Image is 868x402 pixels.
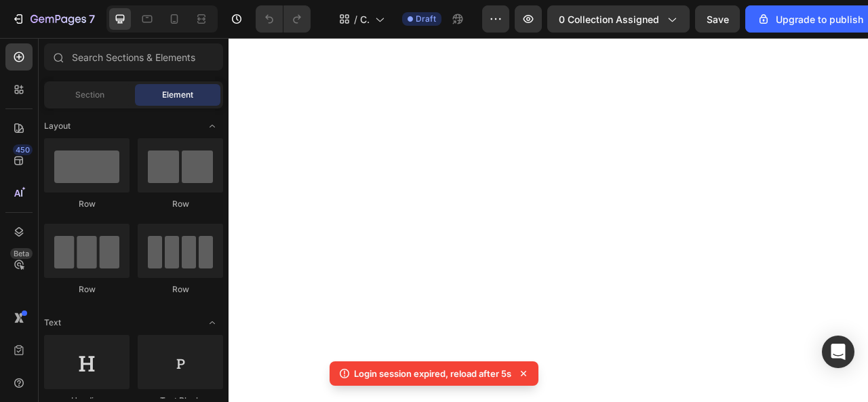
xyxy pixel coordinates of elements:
[5,5,101,33] button: 7
[360,12,370,26] span: Collection Page - [DATE] 01:53:10
[44,283,130,296] div: Row
[44,43,223,71] input: Search Sections & Elements
[89,11,95,27] p: 7
[559,12,659,26] span: 0 collection assigned
[10,248,33,259] div: Beta
[354,367,511,380] p: Login session expired, reload after 5s
[256,5,311,33] div: Undo/Redo
[44,120,71,132] span: Layout
[416,13,436,25] span: Draft
[547,5,690,33] button: 0 collection assigned
[44,198,130,210] div: Row
[707,14,729,25] span: Save
[695,5,740,33] button: Save
[44,317,61,329] span: Text
[138,198,223,210] div: Row
[75,89,104,101] span: Section
[757,12,863,26] div: Upgrade to publish
[201,312,223,334] span: Toggle open
[13,144,33,155] div: 450
[201,115,223,137] span: Toggle open
[162,89,193,101] span: Element
[822,336,854,368] div: Open Intercom Messenger
[354,12,357,26] span: /
[229,38,868,402] iframe: Design area
[138,283,223,296] div: Row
